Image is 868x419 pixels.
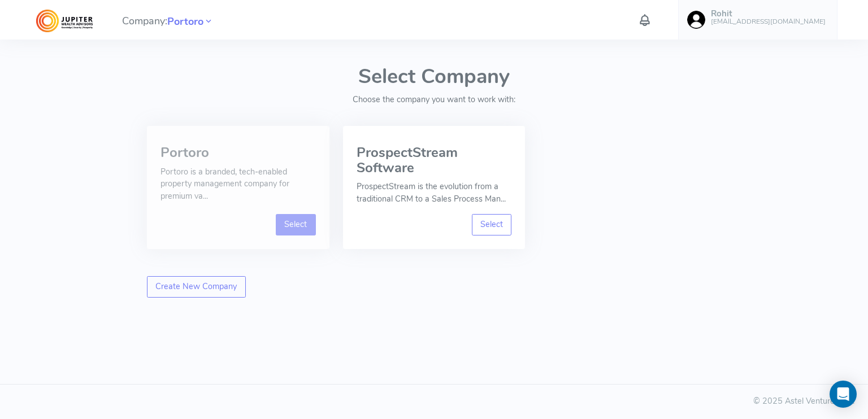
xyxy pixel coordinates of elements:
[357,145,512,175] h3: ProspectStream Software
[830,381,857,408] div: Open Intercom Messenger
[14,395,854,408] div: © 2025 Astel Ventures Ltd.
[276,214,316,235] a: Select
[147,66,721,88] h1: Select Company
[160,145,316,160] h3: Portoro
[357,181,512,205] p: ProspectStream is the evolution from a traditional CRM to a Sales Process Man...
[472,214,512,235] a: Select
[711,9,826,19] h5: Rohit
[687,11,705,29] img: user-image
[167,14,203,29] span: Portoro
[147,94,721,106] p: Choose the company you want to work with:
[147,276,246,298] a: Create New Company
[160,166,316,203] p: Portoro is a branded, tech-enabled property management company for premium va...
[167,14,203,28] a: Portoro
[711,18,826,25] h6: [EMAIL_ADDRESS][DOMAIN_NAME]
[122,10,214,30] span: Company:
